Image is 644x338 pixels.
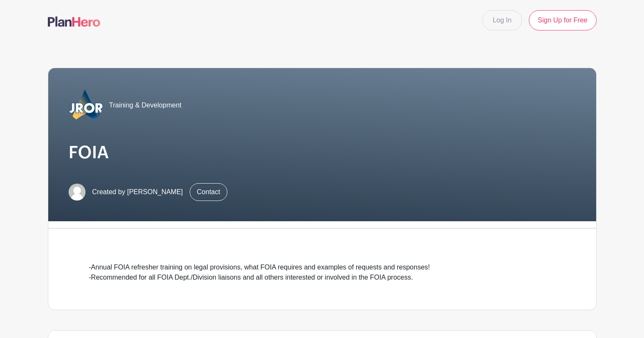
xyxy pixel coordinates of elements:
h1: FOIA [69,143,576,163]
div: -Annual FOIA refresher training on legal provisions, what FOIA requires and examples of requests ... [89,262,556,283]
span: Created by [PERSON_NAME] [92,187,183,197]
a: Contact [190,183,227,201]
img: default-ce2991bfa6775e67f084385cd625a349d9dcbb7a52a09fb2fda1e96e2d18dcdb.png [69,184,86,201]
a: Sign Up for Free [529,10,596,30]
img: 2023_COA_Horiz_Logo_PMS_BlueStroke%204.png [69,88,102,122]
a: Log In [482,10,522,30]
img: logo-507f7623f17ff9eddc593b1ce0a138ce2505c220e1c5a4e2b4648c50719b7d32.svg [48,16,100,27]
span: Training & Development [109,100,182,110]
